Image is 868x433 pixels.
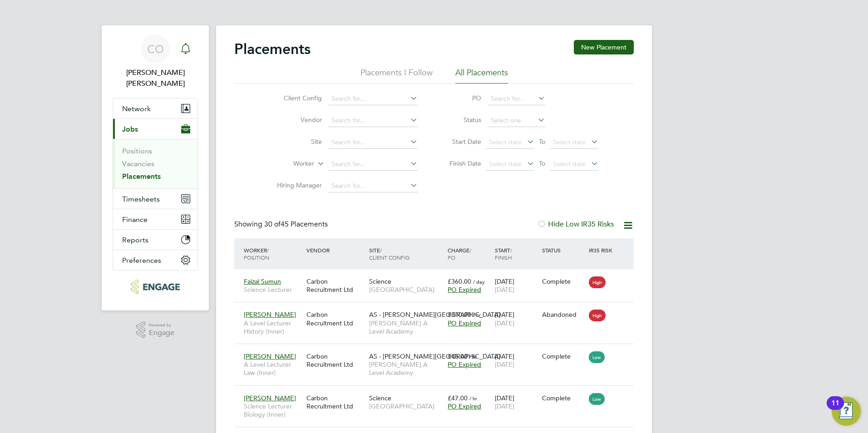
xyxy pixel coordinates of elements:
label: Status [440,116,481,124]
div: Site [367,242,445,266]
span: Select date [489,160,522,168]
div: Charge [445,242,493,266]
span: £45.00 [448,352,468,360]
li: Placements I Follow [360,67,433,84]
span: Powered by [149,321,174,329]
span: A Level Lecturer Law (Inner) [244,360,302,377]
a: Powered byEngage [136,321,175,339]
span: £47.00 [448,394,468,402]
a: Vacancies [122,159,154,168]
button: Timesheets [113,189,197,209]
span: [PERSON_NAME] A Level Academy [369,360,443,377]
button: Preferences [113,250,197,270]
label: PO [440,94,481,102]
span: [PERSON_NAME] [244,352,296,360]
span: 30 of [264,220,281,229]
span: [DATE] [495,402,514,410]
input: Search for... [328,180,418,192]
span: Faizal Sumun [244,277,281,285]
a: Go to home page [113,280,198,294]
div: 11 [831,403,839,415]
span: [GEOGRAPHIC_DATA] [369,285,443,294]
div: [DATE] [493,306,540,331]
span: High [589,310,606,321]
span: Science Lecturer [244,285,302,294]
span: High [589,276,606,288]
input: Search for... [488,93,545,105]
span: PO Expired [448,319,481,327]
a: [PERSON_NAME]A Level Lecturer History (Inner)Carbon Recruitment LtdAS - [PERSON_NAME][GEOGRAPHIC_... [242,305,634,313]
span: [PERSON_NAME] [244,394,296,402]
span: Select date [553,160,586,168]
span: Low [589,393,605,405]
a: Positions [122,147,152,155]
span: Network [122,104,151,113]
span: / PO [448,246,471,261]
span: Engage [149,329,174,337]
li: All Placements [455,67,508,84]
span: / hr [469,395,477,402]
div: Complete [542,394,585,402]
label: Hiring Manager [270,181,322,189]
span: [PERSON_NAME] A Level Academy [369,319,443,335]
input: Search for... [328,114,418,127]
div: Worker [242,242,304,266]
span: Science Lecturer Biology (Inner) [244,402,302,418]
div: Carbon Recruitment Ltd [304,273,367,298]
span: AS - [PERSON_NAME][GEOGRAPHIC_DATA] [369,310,500,319]
span: Preferences [122,256,161,265]
span: / Position [244,246,269,261]
div: [DATE] [493,389,540,415]
input: Select one [488,114,545,127]
div: [DATE] [493,348,540,373]
div: Abandoned [542,310,585,319]
button: Jobs [113,119,197,139]
span: / Client Config [369,246,409,261]
button: New Placement [574,40,634,54]
span: / hr [473,311,481,318]
span: [GEOGRAPHIC_DATA] [369,402,443,410]
span: To [536,136,548,148]
div: Complete [542,277,585,285]
span: [DATE] [495,285,514,294]
label: Vendor [270,116,322,124]
span: / hr [469,353,477,360]
span: [PERSON_NAME] [244,310,296,319]
span: £360.00 [448,277,471,285]
span: Science [369,394,391,402]
label: Finish Date [440,159,481,167]
a: [PERSON_NAME]A Level Lecturer Law (Inner)Carbon Recruitment LtdAS - [PERSON_NAME][GEOGRAPHIC_DATA... [242,347,634,355]
img: carbonrecruitment-logo-retina.png [131,280,179,294]
span: £310.00 [448,310,471,319]
input: Search for... [328,158,418,171]
input: Search for... [328,136,418,149]
span: Reports [122,236,148,244]
span: Select date [489,138,522,146]
span: PO Expired [448,402,481,410]
input: Search for... [328,93,418,105]
div: Jobs [113,139,197,188]
span: Science [369,277,391,285]
span: Jobs [122,125,138,133]
button: Network [113,98,197,118]
span: Low [589,351,605,363]
span: [DATE] [495,360,514,369]
span: Select date [553,138,586,146]
div: Carbon Recruitment Ltd [304,348,367,373]
a: [PERSON_NAME]Science Lecturer Biology (Inner)Carbon Recruitment LtdScience[GEOGRAPHIC_DATA]£47.00... [242,389,634,397]
span: Connor O'sullivan [113,67,198,89]
button: Finance [113,209,197,229]
div: Vendor [304,242,367,258]
div: Carbon Recruitment Ltd [304,389,367,415]
a: CO[PERSON_NAME] [PERSON_NAME] [113,34,198,89]
span: Timesheets [122,195,160,203]
h2: Placements [234,40,311,58]
label: Client Config [270,94,322,102]
div: Showing [234,220,330,229]
button: Reports [113,230,197,250]
span: 45 Placements [264,220,328,229]
span: Finance [122,215,148,224]
button: Open Resource Center, 11 new notifications [832,397,861,426]
span: PO Expired [448,360,481,369]
span: CO [147,43,164,55]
